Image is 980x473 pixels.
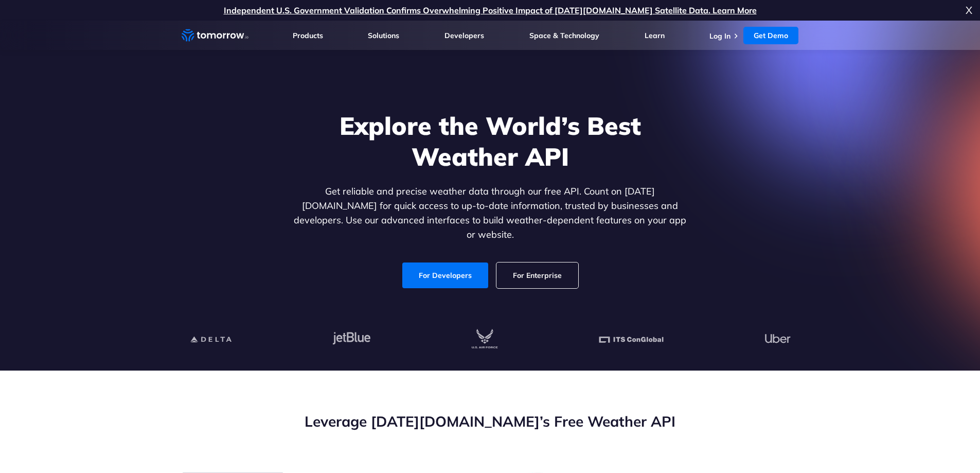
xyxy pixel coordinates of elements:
a: Log In [709,31,730,41]
a: Space & Technology [529,31,599,40]
a: Home link [182,28,248,43]
h2: Leverage [DATE][DOMAIN_NAME]’s Free Weather API [182,412,799,431]
a: For Developers [402,262,488,288]
p: Get reliable and precise weather data through our free API. Count on [DATE][DOMAIN_NAME] for quic... [292,184,689,242]
h1: Explore the World’s Best Weather API [292,110,689,172]
a: For Enterprise [496,262,578,288]
a: Products [293,31,323,40]
a: Solutions [368,31,399,40]
a: Learn [645,31,665,40]
a: Developers [444,31,484,40]
a: Get Demo [743,27,798,44]
a: Independent U.S. Government Validation Confirms Overwhelming Positive Impact of [DATE][DOMAIN_NAM... [224,5,757,15]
